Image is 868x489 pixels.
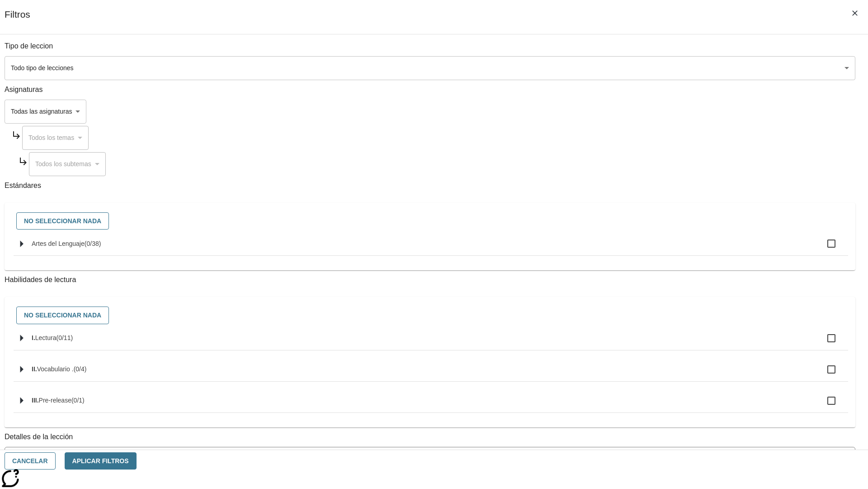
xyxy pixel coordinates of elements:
p: Detalles de la lección [5,432,855,442]
span: Vocabulario . [37,365,74,373]
p: Estándares [5,181,855,191]
div: Seleccione una Asignatura [22,126,89,150]
button: Cancelar [5,452,56,470]
div: Seleccione estándares [12,210,848,232]
span: 0 estándares seleccionados/38 estándares en grupo [85,240,101,247]
span: Pre-release [39,397,71,404]
span: Lectura [35,334,57,341]
span: 0 estándares seleccionados/1 estándares en grupo [71,397,85,404]
span: Artes del Lenguaje [32,240,85,247]
p: Asignaturas [5,85,855,95]
span: I. [32,334,35,341]
div: Seleccione una Asignatura [5,100,86,124]
button: Aplicar Filtros [65,452,137,470]
button: No seleccionar nada [16,307,109,324]
span: 0 estándares seleccionados/4 estándares en grupo [74,365,87,373]
span: III. [32,397,39,404]
button: Cerrar los filtros del Menú lateral [845,4,864,23]
div: Seleccione un tipo de lección [5,56,855,80]
span: 0 estándares seleccionados/11 estándares en grupo [56,334,73,341]
div: Seleccione habilidades [12,304,848,326]
ul: Seleccione habilidades [14,326,848,420]
span: II. [32,365,37,373]
h1: Filtros [5,9,30,34]
div: La Actividad cubre los factores a considerar para el ajuste automático del lexile [5,447,855,467]
ul: Seleccione estándares [14,232,848,263]
button: No seleccionar nada [16,212,109,230]
p: Habilidades de lectura [5,275,855,285]
div: Seleccione una Asignatura [29,152,106,176]
p: Tipo de leccion [5,41,855,52]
